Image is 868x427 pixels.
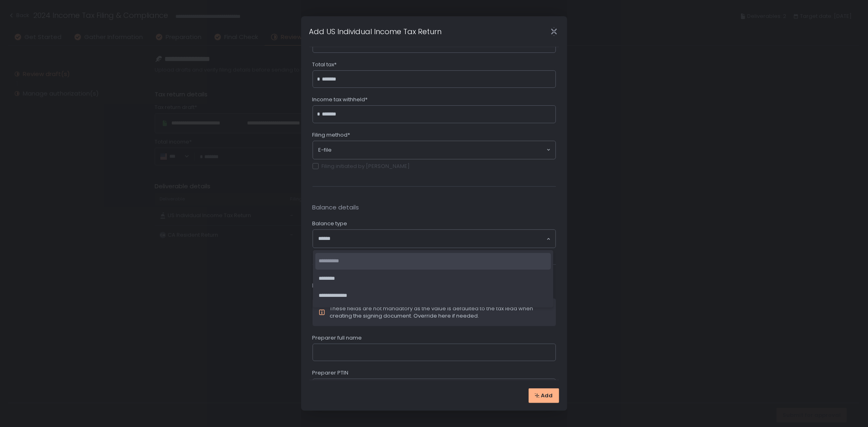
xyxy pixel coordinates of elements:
span: Balance details [313,203,556,212]
h1: Add US Individual Income Tax Return [309,26,442,37]
span: E-file [319,146,332,154]
span: Preparer full name [313,334,362,342]
span: Income tax withheld* [313,96,368,103]
span: Add [541,392,553,399]
span: Balance type [313,220,348,227]
input: Search for option [332,146,546,154]
div: Search for option [313,141,555,159]
span: Preparer info [313,281,556,290]
div: These fields are not mandatory as the value is defaulted to the tax lead when creating the signin... [330,305,550,320]
button: Add [529,388,559,403]
div: Close [541,27,567,36]
div: Search for option [313,230,555,248]
input: Search for option [319,235,546,243]
span: Total tax* [313,61,337,68]
span: Filing method* [313,131,350,139]
span: Preparer PTIN [313,369,349,377]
